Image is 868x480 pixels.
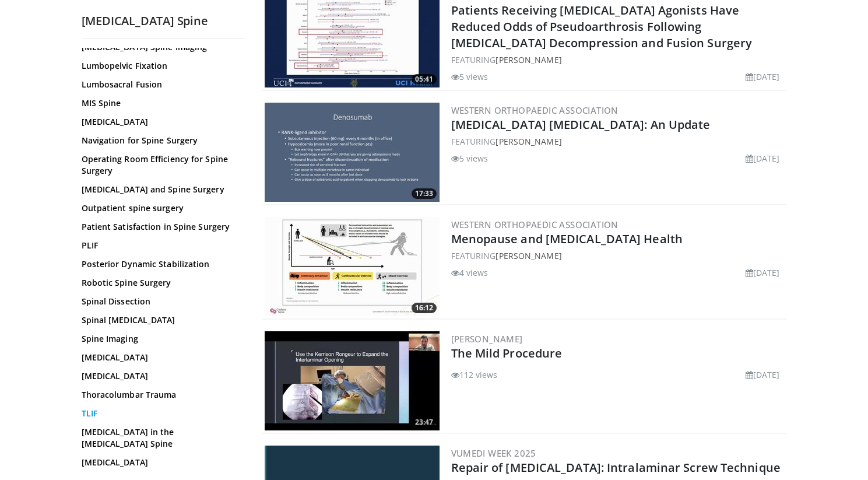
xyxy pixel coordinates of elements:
a: [MEDICAL_DATA] [82,116,239,128]
a: PLIF [82,240,239,251]
img: 6292abac-26da-42d8-beae-32fe98254ea7.300x170_q85_crop-smart_upscale.jpg [265,217,440,316]
a: Posterior Dynamic Stabilization [82,258,239,270]
li: [DATE] [746,71,780,83]
a: [MEDICAL_DATA] [82,352,239,363]
a: Lumbosacral Fusion [82,79,239,90]
span: 05:41 [412,74,437,85]
span: 23:47 [412,417,437,428]
a: MIS Spine [82,97,239,109]
a: Operating Room Efficiency for Spine Surgery [82,153,239,177]
a: [MEDICAL_DATA] in the [MEDICAL_DATA] Spine [82,426,239,450]
li: [DATE] [746,267,780,279]
a: Patient Satisfaction in Spine Surgery [82,221,239,233]
img: 2501f7b4-66a4-417f-8e88-d267df18309c.300x170_q85_crop-smart_upscale.jpg [265,103,440,202]
a: 17:33 [265,103,440,202]
a: Western Orthopaedic Association [451,219,619,230]
a: Lumbopelvic Fixation [82,60,239,72]
a: Spine Imaging [82,333,239,345]
li: 112 views [451,369,498,381]
a: Patients Receiving [MEDICAL_DATA] Agonists Have Reduced Odds of Pseudoarthrosis Following [MEDICA... [451,2,753,51]
a: [PERSON_NAME] [496,250,561,261]
img: 40b60f82-e891-4658-a1d2-e76882add836.300x170_q85_crop-smart_upscale.jpg [265,331,440,430]
div: FEATURING [451,250,785,262]
a: The Mild Procedure [451,345,563,361]
a: [MEDICAL_DATA] and Spine Surgery [82,184,239,195]
li: 5 views [451,71,489,83]
span: 16:12 [412,303,437,313]
a: Vumedi Week 2025 [451,447,536,459]
a: [PERSON_NAME] [496,54,561,65]
a: Robotic Spine Surgery [82,277,239,289]
a: Thoracolumbar Trauma [82,389,239,401]
li: [DATE] [746,152,780,164]
a: Spinal Dissection [82,296,239,307]
a: TLIF [82,408,239,419]
a: Spinal [MEDICAL_DATA] [82,314,239,326]
a: 16:12 [265,217,440,316]
li: 4 views [451,267,489,279]
span: 17:33 [412,188,437,199]
div: FEATURING [451,54,785,66]
li: 5 views [451,152,489,164]
a: Repair of [MEDICAL_DATA]: Intralaminar Screw Technique [451,460,781,475]
li: [DATE] [746,369,780,381]
a: Navigation for Spine Surgery [82,135,239,146]
h2: [MEDICAL_DATA] Spine [82,13,245,29]
a: [MEDICAL_DATA] [82,370,239,382]
a: Menopause and [MEDICAL_DATA] Health [451,231,683,247]
a: [MEDICAL_DATA] [82,457,239,468]
a: Outpatient spine surgery [82,202,239,214]
a: [MEDICAL_DATA] [MEDICAL_DATA]: An Update [451,117,711,132]
div: FEATURING [451,135,785,148]
a: Western Orthopaedic Association [451,104,619,116]
a: [PERSON_NAME] [496,136,561,147]
a: 23:47 [265,331,440,430]
a: [PERSON_NAME] [451,333,523,345]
